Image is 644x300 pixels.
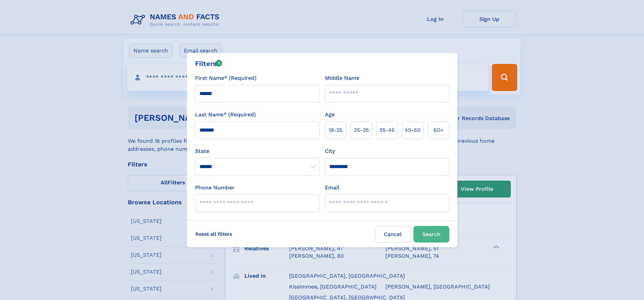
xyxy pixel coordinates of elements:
label: First Name* (Required) [195,74,257,82]
label: Email [325,184,339,192]
label: Age [325,111,335,119]
label: State [195,147,319,155]
label: Middle Name [325,74,359,82]
label: Cancel [375,226,411,243]
label: Reset all filters [191,226,237,242]
label: Last Name* (Required) [195,111,256,119]
span: 45‑60 [405,126,421,134]
div: Filters [195,59,222,69]
label: Phone Number [195,184,235,192]
span: 60+ [433,126,444,134]
label: City [325,147,335,155]
span: 25‑35 [354,126,369,134]
span: 35‑45 [379,126,395,134]
span: 18‑25 [329,126,342,134]
button: Search [413,226,449,243]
